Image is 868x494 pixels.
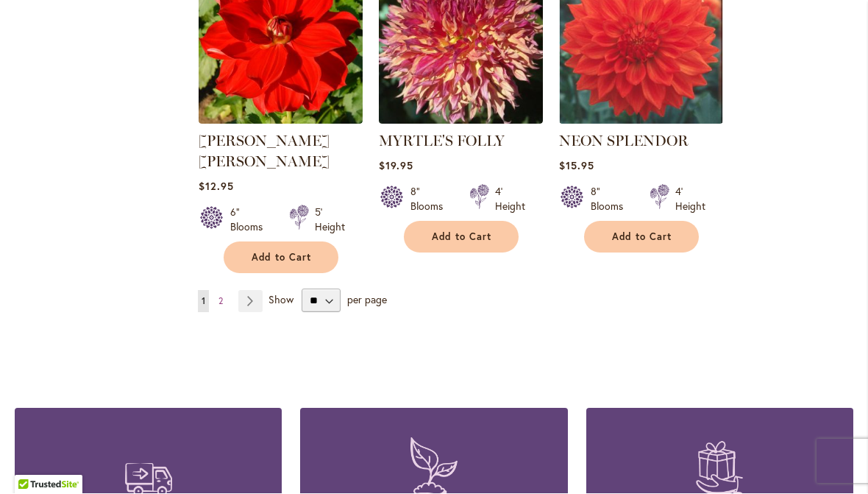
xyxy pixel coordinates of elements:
button: Add to Cart [584,222,699,253]
div: 4' Height [675,185,705,214]
a: MYRTLE'S FOLLY [379,113,543,127]
div: 8" Blooms [410,185,452,214]
button: Add to Cart [404,222,519,253]
span: 1 [202,296,205,307]
a: MYRTLE'S FOLLY [379,133,505,150]
span: $12.95 [199,180,234,194]
a: MOLLY ANN [199,113,363,127]
div: 8" Blooms [591,185,632,214]
a: NEON SPLENDOR [559,133,689,150]
button: Add to Cart [224,242,338,274]
div: 6" Blooms [230,205,271,235]
div: 4' Height [495,185,525,214]
span: Show [268,293,294,307]
span: $15.95 [559,159,594,173]
span: Add to Cart [612,231,672,244]
div: 5' Height [315,205,345,235]
span: $19.95 [379,159,413,173]
span: 2 [218,296,223,307]
span: Add to Cart [432,231,492,244]
iframe: Launch Accessibility Center [11,442,52,483]
a: Neon Splendor [559,113,723,127]
span: per page [347,293,387,307]
a: [PERSON_NAME] [PERSON_NAME] [199,133,330,171]
a: 2 [215,291,227,313]
span: Add to Cart [252,252,312,264]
